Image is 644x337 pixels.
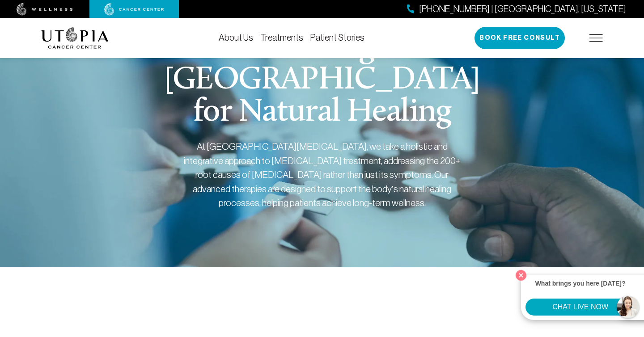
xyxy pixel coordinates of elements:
[475,27,565,49] button: Book Free Consult
[219,33,253,42] a: About Us
[513,268,529,283] button: Close
[525,299,635,316] button: CHAT LIVE NOW
[535,280,626,287] strong: What brings you here [DATE]?
[104,3,164,16] img: cancer center
[407,3,626,16] a: [PHONE_NUMBER] | [GEOGRAPHIC_DATA], [US_STATE]
[589,34,603,42] img: icon-hamburger
[17,3,73,16] img: wellness
[260,33,303,42] a: Treatments
[419,3,626,16] span: [PHONE_NUMBER] | [GEOGRAPHIC_DATA], [US_STATE]
[310,33,364,42] a: Patient Stories
[151,32,493,129] h1: Leading [GEOGRAPHIC_DATA] for Natural Healing
[183,139,461,210] div: At [GEOGRAPHIC_DATA][MEDICAL_DATA], we take a holistic and integrative approach to [MEDICAL_DATA]...
[41,27,109,49] img: logo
